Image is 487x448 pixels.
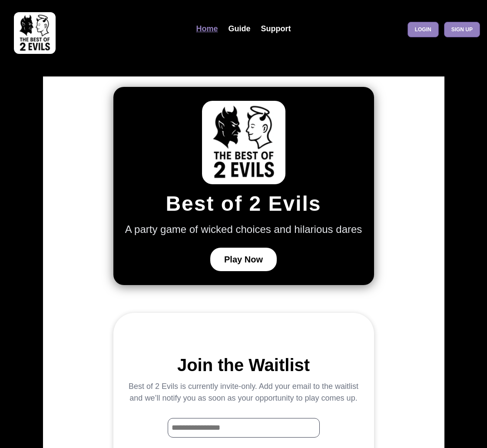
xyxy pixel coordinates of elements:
a: Support [256,20,296,38]
p: Best of 2 Evils is currently invite-only. Add your email to the waitlist and we’ll notify you as ... [127,381,360,404]
a: Guide [223,20,256,38]
a: Home [191,20,223,38]
button: Play Now [210,248,277,271]
img: Best of 2 Evils Logo [202,101,285,184]
h2: Join the Waitlist [177,355,310,375]
a: Sign up [444,22,480,37]
h1: Best of 2 Evils [166,191,321,216]
input: Waitlist Email Input [168,418,320,438]
p: A party game of wicked choices and hilarious dares [125,222,362,237]
a: Login [407,22,439,37]
img: best of 2 evils logo [14,12,56,54]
